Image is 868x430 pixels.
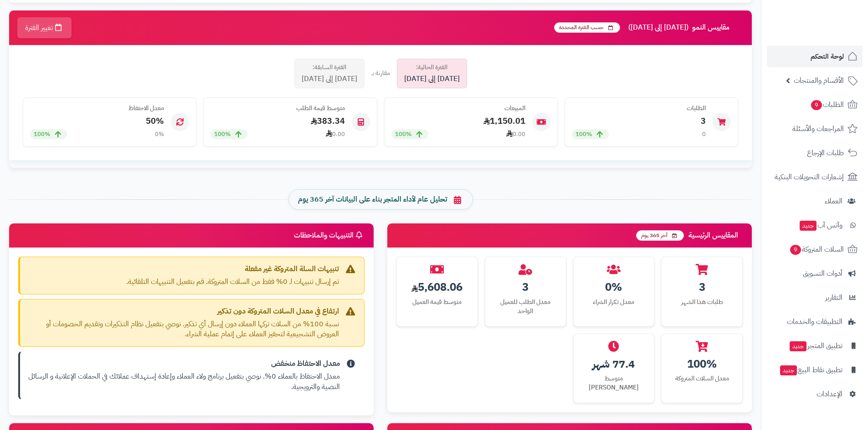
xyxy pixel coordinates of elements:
[17,17,72,38] button: تغيير الفترة
[580,298,647,307] div: معدل تكرار الشراء
[27,371,340,392] p: معدل الاحتفاظ بالعملاء 0%. نوصي بتفعيل برنامج ولاء العملاء وإعادة إستهداف عملائك في الحملات الإعل...
[580,356,647,372] div: 77.4 شهر
[416,63,447,72] span: الفترة الحالية:
[30,115,164,127] div: 50%
[30,105,164,111] h4: معدل الاحتفاظ
[767,263,863,284] a: أدوات التسويق
[825,291,842,304] span: التقارير
[34,130,50,139] span: 100%
[636,230,684,241] span: آخر 365 يوم
[572,105,706,111] h4: الطلبات
[799,219,842,232] span: وآتس آب
[371,69,390,78] div: مقارنة بـ
[302,74,357,84] span: [DATE] إلى [DATE]
[506,130,525,139] div: 0.00
[825,195,842,207] span: العملاء
[767,94,863,116] a: الطلبات9
[27,264,339,274] strong: تنبيهات السلة المتروكة غير مفعلة
[767,359,863,381] a: تطبيق نقاط البيعجديد
[27,306,339,317] strong: ارتفاع في معدل السلات المتروكة دون تذكير
[404,279,471,295] div: 5,608.06
[492,298,559,316] div: معدل الطلب للعميل الواحد
[789,243,844,256] span: السلات المتروكة
[298,194,447,205] span: تحليل عام لأداء المتجر بناء على البيانات آخر 365 يوم
[294,231,365,240] h3: التنبيهات والملاحظات
[790,245,801,255] span: 9
[767,166,863,188] a: إشعارات التحويلات البنكية
[628,24,688,32] span: ([DATE] إلى [DATE])
[668,298,735,307] div: طلبات هذا الشهر
[811,50,844,63] span: لوحة التحكم
[811,100,822,110] span: 9
[404,74,460,84] span: [DATE] إلى [DATE]
[803,267,842,280] span: أدوات التسويق
[779,364,842,376] span: تطبيق نقاط البيع
[817,388,842,400] span: الإعدادات
[787,315,842,328] span: التطبيقات والخدمات
[790,341,806,351] span: جديد
[767,118,863,140] a: المراجعات والأسئلة
[211,105,344,111] h4: متوسط قيمة الطلب
[775,171,844,183] span: إشعارات التحويلات البنكية
[572,115,706,127] div: 3
[326,130,345,139] div: 0.00
[554,22,620,33] span: حسب الفترة المحددة
[554,22,745,33] h3: مقاييس النمو
[668,374,735,383] div: معدل السلات المتروكة
[702,130,706,139] div: 0
[792,122,844,135] span: المراجعات والأسئلة
[767,287,863,309] a: التقارير
[800,221,817,231] span: جديد
[807,147,844,159] span: طلبات الإرجاع
[580,279,647,295] div: 0%
[767,311,863,333] a: التطبيقات والخدمات
[214,130,231,139] span: 100%
[391,115,525,127] div: 1,150.01
[767,142,863,164] a: طلبات الإرجاع
[636,230,743,241] h3: المقاييس الرئيسية
[780,365,797,375] span: جديد
[794,74,844,87] span: الأقسام والمنتجات
[395,130,411,139] span: 100%
[492,279,559,295] div: 3
[806,25,859,45] img: logo-2.png
[767,335,863,357] a: تطبيق المتجرجديد
[810,98,844,111] span: الطلبات
[404,298,471,307] div: متوسط قيمة العميل
[668,356,735,372] div: 100%
[767,214,863,236] a: وآتس آبجديد
[27,359,340,369] strong: معدل الاحتفاظ منخفض
[767,46,863,67] a: لوحة التحكم
[391,105,525,111] h4: المبيعات
[575,130,592,139] span: 100%
[27,277,339,287] p: تم إرسال تنبيهات لـ 0% فقط من السلات المتروكة. قم بتفعيل التنبيهات التلقائية.
[767,190,863,212] a: العملاء
[767,383,863,405] a: الإعدادات
[313,63,346,72] span: الفترة السابقة:
[767,238,863,260] a: السلات المتروكة9
[155,130,164,139] div: 0%
[27,319,339,340] p: نسبة 100% من السلات تركها العملاء دون إرسال أي تذكير. نوصي بتفعيل نظام التذكيرات وتقديم الخصومات ...
[580,374,647,392] div: متوسط [PERSON_NAME]
[211,115,344,127] div: 383.34
[789,339,842,352] span: تطبيق المتجر
[668,279,735,295] div: 3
